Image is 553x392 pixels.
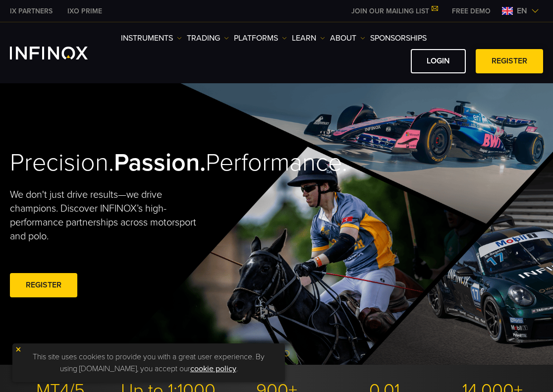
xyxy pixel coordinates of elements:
[292,32,325,44] a: Learn
[187,32,229,44] a: TRADING
[411,49,466,73] a: LOGIN
[476,49,543,73] a: REGISTER
[344,7,444,15] a: JOIN OUR MAILING LIST
[60,6,110,16] a: INFINOX
[234,32,287,44] a: PLATFORMS
[10,273,77,297] a: REGISTER
[513,5,531,17] span: en
[330,32,365,44] a: ABOUT
[10,47,111,59] a: INFINOX Logo
[121,32,182,44] a: Instruments
[283,350,289,356] span: Go to slide 3
[370,32,427,44] a: SPONSORSHIPS
[17,348,280,377] p: This site uses cookies to provide you with a great user experience. By using [DOMAIN_NAME], you a...
[190,364,236,374] a: cookie policy
[10,148,253,178] h2: Precision. Performance.
[10,188,205,243] p: We don't just drive results—we drive champions. Discover INFINOX’s high-performance partnerships ...
[114,148,206,177] strong: Passion.
[444,6,498,16] a: INFINOX MENU
[2,6,60,16] a: INFINOX
[15,346,22,353] img: yellow close icon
